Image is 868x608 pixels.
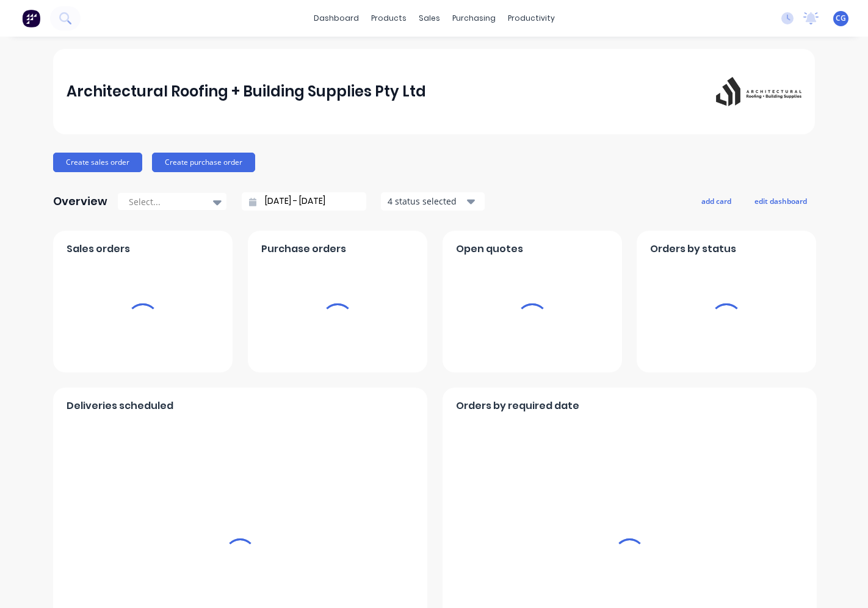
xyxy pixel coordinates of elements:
img: Factory [22,9,40,27]
div: Architectural Roofing + Building Supplies Pty Ltd [67,79,426,104]
button: Create purchase order [152,153,255,172]
span: Orders by required date [456,399,579,413]
span: Orders by status [650,242,736,256]
span: Sales orders [67,242,130,256]
span: Open quotes [456,242,523,256]
button: 4 status selected [381,192,485,211]
div: 4 status selected [388,195,465,208]
button: edit dashboard [747,193,815,209]
span: Deliveries scheduled [67,399,173,413]
div: products [365,9,413,27]
div: productivity [502,9,561,27]
div: Overview [53,189,107,214]
div: purchasing [446,9,502,27]
a: dashboard [308,9,365,27]
div: sales [413,9,446,27]
button: add card [693,193,739,209]
img: Architectural Roofing + Building Supplies Pty Ltd [716,77,801,107]
span: CG [836,13,846,24]
span: Purchase orders [261,242,346,256]
button: Create sales order [53,153,142,172]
